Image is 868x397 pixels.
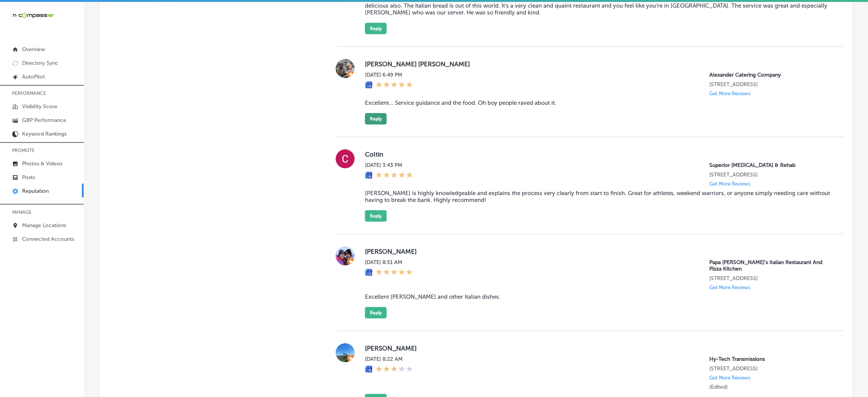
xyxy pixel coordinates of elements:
[22,103,57,110] p: Visibility Score
[22,46,45,53] p: Overview
[709,162,831,168] p: Superior Chiropractic & Rehab
[376,365,413,374] div: 3 Stars
[709,365,831,372] p: 803 U.S. Hwy 40
[365,356,413,362] label: [DATE] 8:22 AM
[709,171,831,178] p: 9 Junction Dr W Suite 5
[365,307,387,319] button: Reply
[365,248,831,255] label: [PERSON_NAME]
[22,236,74,242] p: Connected Accounts
[709,275,831,282] p: 6200 N Atlantic Ave
[376,171,413,180] div: 5 Stars
[22,74,45,80] p: AutoPilot
[22,160,62,167] p: Photos & Videos
[365,210,387,222] button: Reply
[365,23,387,34] button: Reply
[709,375,750,381] p: Get More Reviews
[365,113,387,125] button: Reply
[365,150,831,158] label: Coltin
[365,344,831,352] label: [PERSON_NAME]
[709,356,831,362] p: Hy-Tech Transmissions
[365,99,831,106] blockquote: Excellent... Service guidance and the food. Oh boy people raved about it.
[376,81,413,90] div: 5 Stars
[365,72,413,78] label: [DATE] 6:49 PM
[709,91,750,96] p: Get More Reviews
[22,60,58,66] p: Directory Sync
[376,269,413,277] div: 5 Stars
[365,259,413,266] label: [DATE] 8:51 AM
[12,12,54,19] img: 660ab0bf-5cc7-4cb8-ba1c-48b5ae0f18e60NCTV_CLogo_TV_Black_-500x88.png
[22,188,49,194] p: Reputation
[709,81,831,88] p: 326 W Cedar St Suite 2
[709,72,831,78] p: Alexander Catering Company
[709,259,831,272] p: Papa Vito's Italian Restaurant And Pizza Kitchen
[709,285,750,290] p: Get More Reviews
[365,60,831,68] label: [PERSON_NAME] [PERSON_NAME]
[709,181,750,187] p: Get More Reviews
[365,190,831,203] blockquote: [PERSON_NAME] is highly knowledgeable and explains the process very clearly from start to finish....
[22,174,35,181] p: Posts
[22,131,67,137] p: Keyword Rankings
[22,117,66,123] p: GBP Performance
[22,222,66,229] p: Manage Locations
[365,162,413,168] label: [DATE] 3:43 PM
[365,293,831,300] blockquote: Excellent [PERSON_NAME] and other Italian dishes.
[709,384,728,390] label: (Edited)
